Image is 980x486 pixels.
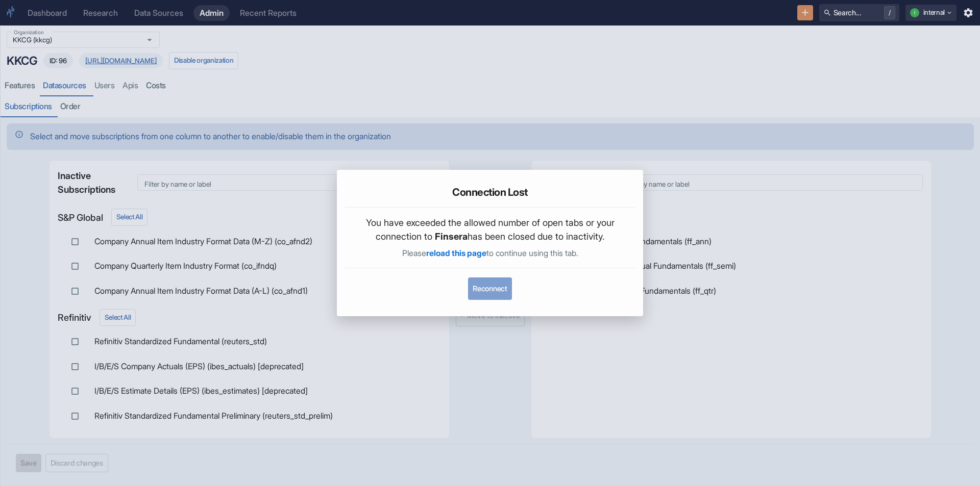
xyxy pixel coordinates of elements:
[452,186,528,198] h5: Connection Lost
[468,277,511,300] button: Reconnect
[353,247,627,260] p: Please to continue using this tab.
[353,216,627,243] p: You have exceeded the allowed number of open tabs or your connection to has been closed due to in...
[435,231,468,242] span: Finsera
[426,248,486,258] span: reload this page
